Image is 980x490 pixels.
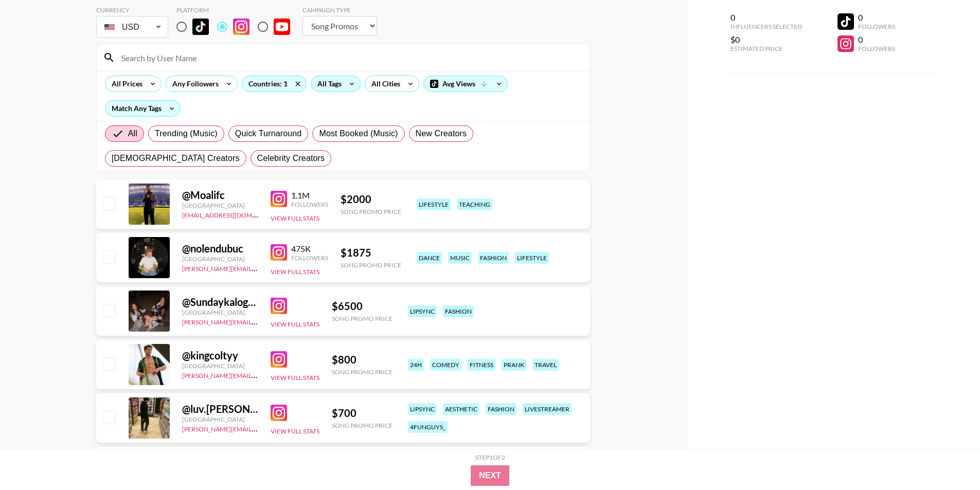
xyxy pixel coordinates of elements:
a: [PERSON_NAME][EMAIL_ADDRESS][DOMAIN_NAME] [182,263,334,273]
div: lipsync [408,305,437,317]
div: [GEOGRAPHIC_DATA] [182,415,258,423]
img: Instagram [271,244,287,261]
div: @ kingcoltyy [182,349,258,362]
div: @ Sundaykalogeras [182,296,258,308]
div: Song Promo Price [332,315,393,322]
div: [GEOGRAPHIC_DATA] [182,308,258,316]
button: View Full Stats [271,427,319,435]
div: Platform [176,6,298,14]
div: lifestyle [417,198,451,210]
button: View Full Stats [271,268,319,276]
div: 0 [730,12,802,23]
div: Followers [858,23,895,30]
span: Most Booked (Music) [319,128,398,140]
a: [PERSON_NAME][EMAIL_ADDRESS][PERSON_NAME][DOMAIN_NAME] [182,423,383,433]
div: lipsync [408,403,437,415]
div: Song Promo Price [341,261,401,269]
div: travel [532,359,559,371]
div: lifestyle [515,252,549,264]
div: $ 1875 [341,246,401,259]
div: Match Any Tags [105,101,180,116]
a: [PERSON_NAME][EMAIL_ADDRESS][DOMAIN_NAME] [182,370,334,379]
div: teaching [457,198,492,210]
div: Countries: 1 [242,76,306,92]
button: View Full Stats [271,320,319,328]
div: [GEOGRAPHIC_DATA] [182,362,258,370]
div: prank [502,359,526,371]
div: All Cities [365,76,402,92]
div: 1.1M [291,190,328,201]
button: Next [471,465,509,486]
div: 0 [858,34,895,45]
img: Instagram [233,19,250,35]
div: [GEOGRAPHIC_DATA] [182,202,258,209]
div: 4funguys_ [408,421,448,433]
input: Search by User Name [115,49,583,66]
button: View Full Stats [271,214,319,222]
img: Instagram [271,351,287,368]
div: Influencers Selected [730,23,802,30]
div: Song Promo Price [341,208,401,215]
span: New Creators [416,128,467,140]
div: 475K [291,244,328,254]
div: [GEOGRAPHIC_DATA] [182,255,258,263]
div: fitness [468,359,495,371]
div: Followers [291,254,328,262]
div: 24h [408,359,424,371]
img: YouTube [274,19,290,35]
div: $ 2000 [341,193,401,206]
div: Followers [291,201,328,208]
a: [PERSON_NAME][EMAIL_ADDRESS][DOMAIN_NAME] [182,316,334,326]
div: Step 1 of 2 [475,453,505,461]
div: @ Moalifc [182,189,258,202]
img: TikTok [192,19,209,35]
img: Instagram [271,405,287,421]
div: Followers [858,45,895,52]
span: All [128,128,137,140]
div: Currency [96,6,168,14]
iframe: Drift Widget Chat Controller [929,439,968,478]
div: Song Promo Price [332,368,393,376]
div: $ 700 [332,407,393,420]
button: View Full Stats [271,374,319,382]
div: 0 [858,12,895,23]
span: [DEMOGRAPHIC_DATA] Creators [112,152,240,165]
div: Campaign Type [302,6,377,14]
div: fashion [478,252,509,264]
div: All Tags [311,76,344,92]
div: All Prices [105,76,145,92]
div: Avg Views [424,76,507,92]
div: Estimated Price [730,45,802,52]
div: comedy [430,359,461,371]
img: Instagram [271,298,287,314]
div: @ luv.[PERSON_NAME] [182,403,258,415]
div: $ 800 [332,353,393,366]
div: aesthetic [443,403,479,415]
div: $0 [730,34,802,45]
span: Trending (Music) [155,128,218,140]
div: Song Promo Price [332,422,393,429]
div: dance [417,252,442,264]
a: [EMAIL_ADDRESS][DOMAIN_NAME] [182,209,286,219]
div: music [448,252,472,264]
span: Celebrity Creators [257,152,325,165]
div: @ nolendubuc [182,242,258,255]
div: $ 6500 [332,300,393,313]
div: livestreamer [523,403,572,415]
span: Quick Turnaround [235,128,302,140]
div: USD [98,18,166,36]
img: Instagram [271,191,287,207]
div: fashion [443,305,474,317]
div: Any Followers [166,76,221,92]
div: fashion [486,403,516,415]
